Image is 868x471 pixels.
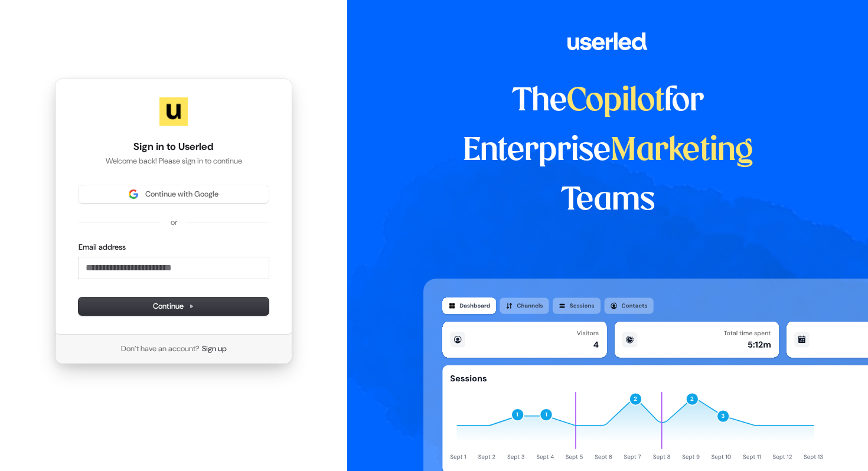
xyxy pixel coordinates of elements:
span: Don’t have an account? [121,344,200,354]
button: Continue [79,297,269,315]
a: Sign up [202,344,227,354]
img: Userled [159,97,188,126]
span: Copilot [567,86,664,117]
h1: Sign in to Userled [79,140,269,154]
p: Welcome back! Please sign in to continue [79,156,269,166]
span: Continue with Google [145,189,218,199]
span: Marketing [611,136,753,166]
img: Sign in with Google [129,189,138,199]
span: Continue [153,301,194,312]
h1: The for Enterprise Teams [423,77,792,225]
button: Sign in with GoogleContinue with Google [79,185,269,203]
p: or [171,217,177,228]
label: Email address [79,242,126,253]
